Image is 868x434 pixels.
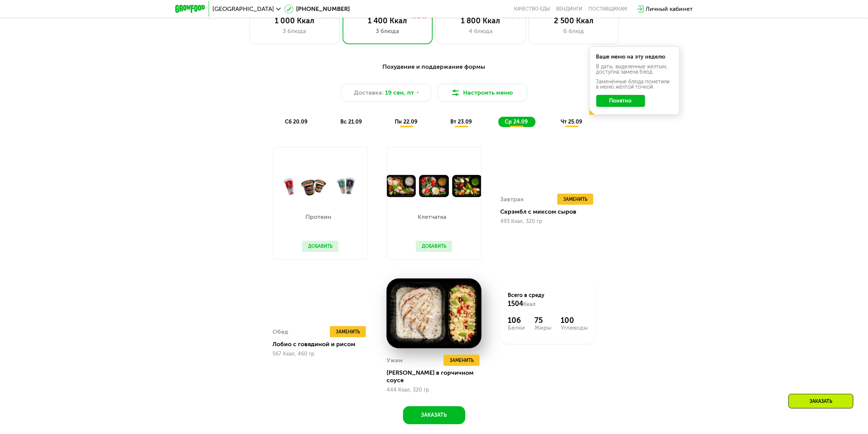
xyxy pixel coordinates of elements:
button: Понятно [596,95,645,107]
div: 6 блюд [537,27,611,36]
button: Заказать [403,406,465,424]
div: Обед [273,359,289,370]
span: 1504 [508,300,523,308]
div: 75 [534,316,551,325]
div: Похудение и поддержание формы [212,62,656,72]
span: [GEOGRAPHIC_DATA] [213,6,274,12]
div: 567 Ккал, 460 гр [273,383,368,389]
div: 3 блюда [351,27,425,36]
span: сб 20.09 [285,119,308,125]
span: пн 22.09 [395,119,418,125]
div: Белки [508,325,525,331]
div: поставщикам [589,6,627,12]
span: Заменить [563,228,587,236]
button: Добавить [302,241,338,252]
div: В даты, выделенные желтым, доступна замена блюд. [596,64,673,75]
div: [PERSON_NAME] в горчичном соусе [387,369,487,384]
span: ср 24.09 [505,119,528,125]
span: Заменить [336,360,360,368]
button: Заменить [330,359,366,370]
span: Заменить [450,357,474,364]
button: Заменить [557,226,593,238]
div: Ваше меню на эту неделю [596,54,673,60]
div: Заказать [788,394,853,408]
button: Настроить меню [437,84,527,102]
p: Протеин [302,214,335,220]
button: Добавить [416,241,452,252]
span: вс 21.09 [341,119,362,125]
div: 444 Ккал, 320 гр [387,387,481,393]
a: Вендинги [557,6,583,12]
div: Завтрак [500,226,524,238]
div: 2 500 Ккал [537,16,611,25]
a: [PHONE_NUMBER] [284,5,350,14]
p: Клетчатка [416,214,448,220]
span: 19 сен, пт [385,88,414,97]
div: 1 400 Ккал [351,16,425,25]
a: Качество еды [514,6,551,12]
div: 1 800 Ккал [444,16,518,25]
div: 3 блюда [257,27,332,36]
span: Ккал [523,301,536,307]
div: Углеводы [561,325,588,331]
button: Заменить [444,355,480,366]
div: Всего в среду [508,292,588,308]
div: 1 000 Ккал [257,16,332,25]
div: 106 [508,316,525,325]
div: 493 Ккал, 320 гр [500,251,595,257]
div: 4 блюда [444,27,518,36]
span: вт 23.09 [451,119,472,125]
div: Личный кабинет [646,5,693,14]
span: Доставка: [354,88,384,97]
div: Жиры [534,325,551,331]
div: Ужин [387,355,403,366]
div: Лобио с говядиной и рисом [273,373,374,380]
span: чт 25.09 [561,119,582,125]
div: 100 [561,316,588,325]
div: Скрэмбл с миксом сыров [500,241,601,248]
div: Заменённые блюда пометили в меню жёлтой точкой. [596,79,673,90]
